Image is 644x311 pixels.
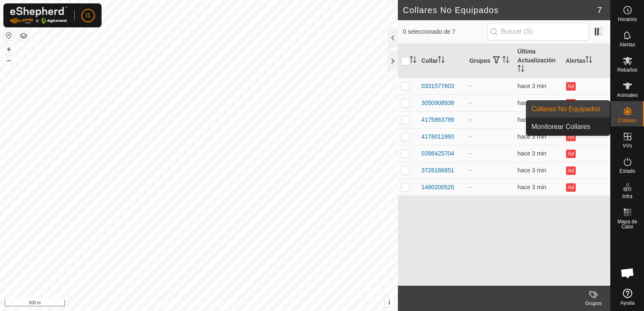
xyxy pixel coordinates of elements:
span: 7 [597,4,602,16]
p-sorticon: Activar para ordenar [438,57,445,64]
span: VVs [623,143,632,148]
div: 3728186851 [421,166,454,175]
span: Horarios [618,17,637,22]
div: Chat abierto [615,260,640,286]
div: 3050908938 [421,99,454,107]
div: Grupos [577,300,610,307]
button: i [385,298,394,307]
span: 0 seleccionado de 7 [403,27,487,36]
span: 14 oct 2025, 12:34 [518,167,546,174]
span: Collares [618,118,636,123]
span: 14 oct 2025, 12:34 [518,150,546,157]
span: i [389,299,390,306]
input: Buscar (S) [487,23,589,40]
button: Ad [566,166,575,175]
span: Infra [622,194,632,199]
span: Rebaños [617,67,637,72]
span: Ayuda [620,300,635,306]
a: Ayuda [611,285,644,309]
div: 0398425704 [421,149,454,158]
h2: Collares No Equipados [403,5,597,15]
td: - [466,128,514,145]
td: - [466,111,514,128]
span: 14 oct 2025, 12:34 [518,133,546,140]
span: I1 [86,11,91,20]
td: - [466,145,514,162]
a: Collares No Equipados [526,101,610,118]
td: - [466,94,514,111]
button: Capas del Mapa [19,31,29,41]
span: 14 oct 2025, 12:34 [518,184,546,190]
th: Collar [418,44,466,78]
a: Monitorear Collares [526,118,610,135]
p-sorticon: Activar para ordenar [518,66,524,73]
a: Política de Privacidad [155,300,204,308]
button: + [4,44,14,54]
button: Ad [566,133,575,141]
td: - [466,78,514,94]
span: Animales [617,93,638,98]
button: Ad [566,150,575,158]
p-sorticon: Activar para ordenar [585,57,592,64]
div: 0331577603 [421,82,454,91]
button: Ad [566,183,575,192]
a: Contáctenos [214,300,242,308]
p-sorticon: Activar para ordenar [410,57,416,64]
button: Ad [566,82,575,91]
button: Ad [566,99,575,107]
span: Estado [620,169,635,174]
span: Mapa de Calor [613,219,642,229]
div: 4178011993 [421,132,454,141]
th: Alertas [562,44,610,78]
span: Collares No Equipados [531,104,601,114]
p-sorticon: Activar para ordenar [502,57,509,64]
span: 14 oct 2025, 12:34 [518,116,546,123]
img: Logo Gallagher [10,7,67,24]
span: 14 oct 2025, 12:34 [518,83,546,89]
div: 1460200520 [421,183,454,192]
button: – [4,55,14,65]
div: 4175863799 [421,115,454,124]
span: Monitorear Collares [531,122,590,132]
td: - [466,179,514,196]
th: Grupos [466,44,514,78]
button: Restablecer Mapa [4,30,14,40]
span: 14 oct 2025, 12:34 [518,99,546,106]
th: Última Actualización [514,44,562,78]
span: Alertas [620,42,635,47]
td: - [466,162,514,179]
